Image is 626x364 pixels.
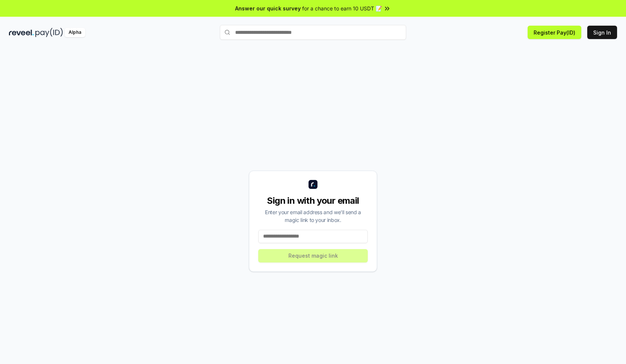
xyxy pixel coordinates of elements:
span: Answer our quick survey [235,4,301,12]
div: Enter your email address and we’ll send a magic link to your inbox. [258,208,368,224]
div: Sign in with your email [258,195,368,207]
button: Sign In [587,26,617,39]
div: Alpha [64,28,85,37]
img: pay_id [35,28,63,37]
button: Register Pay(ID) [528,26,581,39]
span: for a chance to earn 10 USDT 📝 [302,4,382,12]
img: logo_small [309,180,317,189]
img: reveel_dark [9,28,34,37]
